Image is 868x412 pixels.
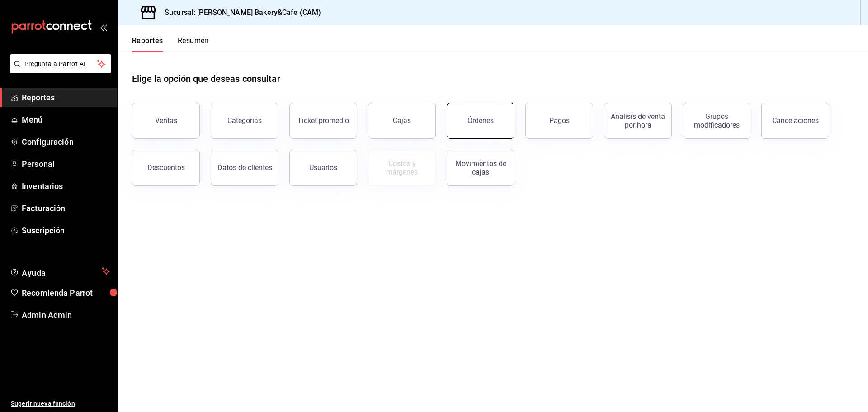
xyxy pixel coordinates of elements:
[683,103,750,139] button: Grupos modificadores
[99,24,107,31] button: open_drawer_menu
[178,36,209,52] button: Resumen
[22,266,98,277] span: Ayuda
[11,399,110,408] span: Sugerir nueva función
[447,150,514,186] button: Movimientos de cajas
[374,159,430,176] div: Costos y márgenes
[22,224,110,237] span: Suscripción
[132,103,200,139] button: Ventas
[368,150,436,186] button: Contrata inventarios para ver este reporte
[689,112,745,129] div: Grupos modificadores
[297,116,349,125] div: Ticket promedio
[227,116,262,125] div: Categorías
[147,163,185,172] div: Descuentos
[22,287,110,299] span: Recomienda Parrot
[289,103,357,139] button: Ticket promedio
[132,36,163,52] button: Reportes
[289,150,357,186] button: Usuarios
[549,116,570,125] div: Pagos
[22,158,110,170] span: Personal
[217,163,272,172] div: Datos de clientes
[525,103,593,139] button: Pagos
[211,103,278,139] button: Categorías
[604,103,672,139] button: Análisis de venta por hora
[393,116,411,125] div: Cajas
[22,114,110,126] span: Menú
[132,36,209,52] div: navigation tabs
[211,150,278,186] button: Datos de clientes
[453,159,509,176] div: Movimientos de cajas
[22,309,110,321] span: Admin Admin
[610,112,666,129] div: Análisis de venta por hora
[22,180,110,192] span: Inventarios
[6,66,111,75] a: Pregunta a Parrot AI
[368,103,436,139] button: Cajas
[132,72,280,85] h1: Elige la opción que deseas consultar
[22,202,110,214] span: Facturación
[24,59,97,69] span: Pregunta a Parrot AI
[761,103,829,139] button: Cancelaciones
[22,91,110,104] span: Reportes
[467,116,494,125] div: Órdenes
[309,163,337,172] div: Usuarios
[155,116,177,125] div: Ventas
[22,136,110,148] span: Configuración
[772,116,819,125] div: Cancelaciones
[447,103,514,139] button: Órdenes
[10,54,111,73] button: Pregunta a Parrot AI
[132,150,200,186] button: Descuentos
[157,7,321,18] h3: Sucursal: [PERSON_NAME] Bakery&Cafe (CAM)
